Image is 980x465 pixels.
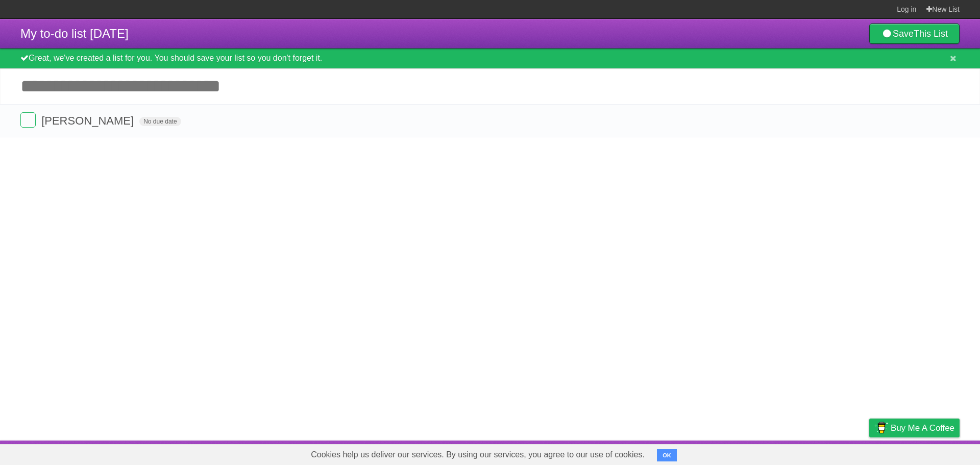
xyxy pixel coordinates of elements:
a: Suggest a feature [895,443,960,462]
a: Privacy [856,443,883,462]
button: OK [657,449,677,461]
label: Done [20,112,36,128]
span: [PERSON_NAME] [41,114,136,127]
b: This List [914,29,948,39]
span: My to-do list [DATE] [20,27,129,40]
span: No due date [139,117,181,126]
a: About [733,443,755,462]
img: Buy me a coffee [874,419,888,436]
a: Terms [821,443,844,462]
span: Buy me a coffee [891,419,954,437]
a: Buy me a coffee [869,419,960,437]
a: SaveThis List [869,23,960,44]
a: Developers [767,443,808,462]
span: Cookies help us deliver our services. By using our services, you agree to our use of cookies. [301,445,655,465]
